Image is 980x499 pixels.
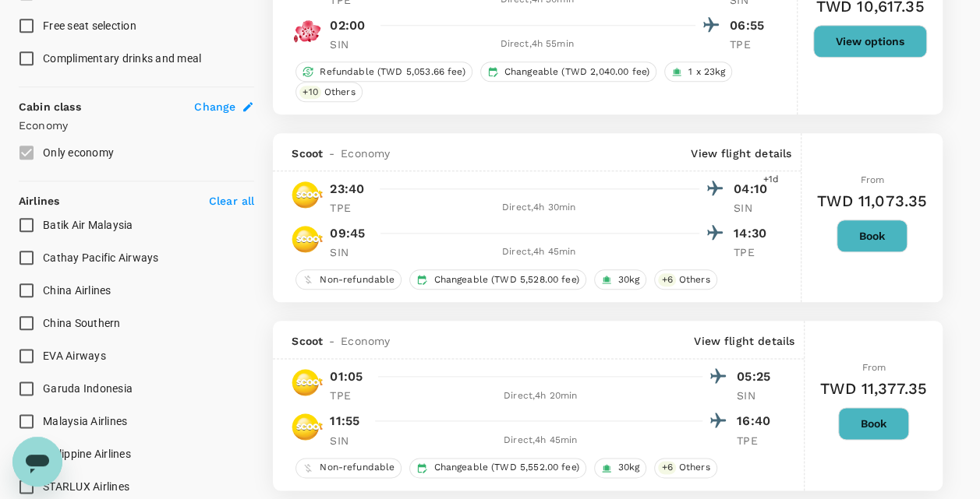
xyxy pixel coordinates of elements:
[292,16,323,47] img: CI
[730,37,769,52] p: TPE
[292,179,323,210] img: TR
[330,37,369,52] p: SIN
[295,82,362,102] div: +10Others
[820,376,927,401] h6: TWD 11,377.35
[673,273,716,286] span: Others
[12,437,62,487] iframe: Button to launch messaging window
[341,146,390,161] span: Economy
[209,193,254,209] p: Clear all
[43,448,131,460] span: Philippine Airlines
[43,415,127,427] span: Malaysia Airlines
[658,461,675,474] span: + 6
[480,61,656,82] div: Changeable (TWD 2,040.00 fee)
[378,200,699,216] div: Direct , 4h 30min
[43,219,133,231] span: Batik Air Malaysia
[427,461,585,474] span: Changeable (TWD 5,552.00 fee)
[194,99,235,114] span: Change
[654,458,716,478] div: +6Others
[43,317,121,329] span: China Southern
[292,333,323,349] span: Scoot
[734,224,773,243] p: 14:30
[427,273,585,286] span: Changeable (TWD 5,528.00 fee)
[673,461,716,474] span: Others
[299,86,320,99] span: + 10
[330,433,369,448] p: SIN
[594,458,647,478] div: 30kg
[292,367,323,398] img: TR
[654,269,716,290] div: +6Others
[691,146,791,161] p: View flight details
[292,411,323,442] img: TR
[498,65,656,79] span: Changeable (TWD 2,040.00 fee)
[737,388,776,403] p: SIN
[734,180,773,199] p: 04:10
[330,244,369,260] p: SIN
[295,458,402,478] div: Non-refundable
[313,461,401,474] span: Non-refundable
[378,433,702,448] div: Direct , 4h 45min
[330,180,364,199] p: 23:40
[838,407,909,440] button: Book
[43,19,136,32] span: Free seat selection
[330,388,369,403] p: TPE
[330,367,363,386] p: 01:05
[323,146,341,161] span: -
[43,251,159,264] span: Cathay Pacific Airways
[323,333,341,349] span: -
[658,273,675,286] span: + 6
[19,118,254,133] p: Economy
[19,100,81,113] strong: Cabin class
[330,224,365,243] p: 09:45
[341,333,390,349] span: Economy
[330,412,359,430] p: 11:55
[861,362,886,373] span: From
[295,269,402,290] div: Non-refundable
[43,350,106,362] span: EVA Airways
[594,269,647,290] div: 30kg
[43,480,129,493] span: STARLUX Airlines
[378,244,699,260] div: Direct , 4h 45min
[318,86,362,99] span: Others
[763,172,779,188] span: +1d
[612,273,646,286] span: 30kg
[664,61,732,82] div: 1 x 23kg
[313,273,401,286] span: Non-refundable
[860,174,884,185] span: From
[292,146,323,161] span: Scoot
[43,382,133,395] span: Garuda Indonesia
[734,200,773,216] p: SIN
[694,333,794,349] p: View flight details
[295,61,472,82] div: Refundable (TWD 5,053.66 fee)
[330,200,369,216] p: TPE
[43,284,111,297] span: China Airlines
[292,223,323,255] img: TR
[737,433,776,448] p: TPE
[837,220,907,252] button: Book
[43,52,201,65] span: Complimentary drinks and meal
[409,269,586,290] div: Changeable (TWD 5,528.00 fee)
[378,37,695,52] div: Direct , 4h 55min
[813,25,927,58] button: View options
[612,461,646,474] span: 30kg
[409,458,586,478] div: Changeable (TWD 5,552.00 fee)
[43,146,114,159] span: Only economy
[313,65,471,79] span: Refundable (TWD 5,053.66 fee)
[734,244,773,260] p: TPE
[682,65,731,79] span: 1 x 23kg
[737,412,776,430] p: 16:40
[737,367,776,386] p: 05:25
[730,16,769,35] p: 06:55
[817,188,927,213] h6: TWD 11,073.35
[19,195,59,207] strong: Airlines
[330,16,365,35] p: 02:00
[378,388,702,404] div: Direct , 4h 20min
